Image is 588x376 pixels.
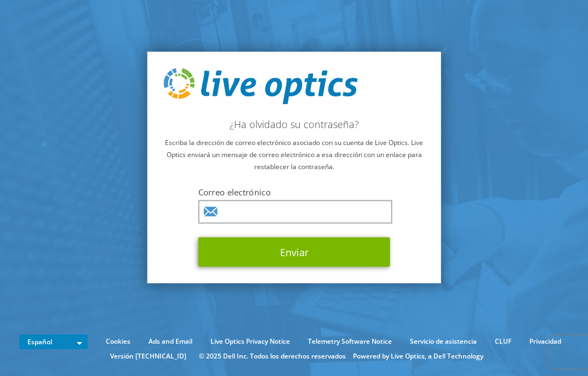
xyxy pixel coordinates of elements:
[487,335,520,348] a: CLUF
[198,237,390,267] button: Enviar
[402,335,485,348] a: Servicio de asistencia
[300,335,400,348] a: Telemetry Software Notice
[98,335,139,348] a: Cookies
[140,335,201,348] a: Ads and Email
[198,186,390,197] label: Correo electrónico
[163,68,357,105] img: live_optics_svg.svg
[202,335,298,348] a: Live Optics Privacy Notice
[521,335,569,348] a: Privacidad
[163,118,425,130] h2: ¿Ha olvidado su contraseña?
[353,350,483,362] li: Powered by Live Optics, a Dell Technology
[105,350,192,362] li: Versión [TECHNICAL_ID]
[193,350,351,362] li: © 2025 Dell Inc. Todos los derechos reservados
[163,136,425,172] p: Escriba la dirección de correo electrónico asociado con su cuenta de Live Optics. Live Optics env...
